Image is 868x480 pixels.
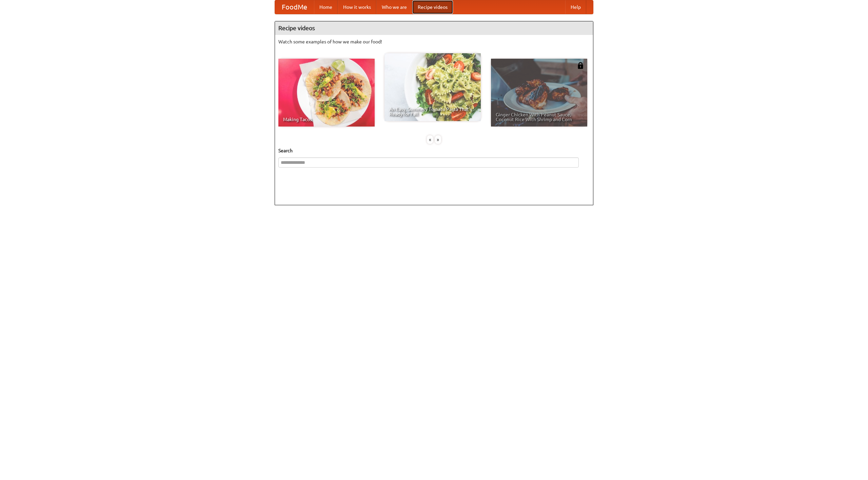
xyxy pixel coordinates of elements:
a: How it works [338,0,376,14]
img: 483408.png [577,62,584,69]
span: Making Tacos [283,117,370,122]
a: Recipe videos [412,0,453,14]
span: An Easy, Summery Tomato Pasta That's Ready for Fall [389,107,476,116]
div: » [435,135,441,144]
a: Who we are [376,0,412,14]
div: « [427,135,433,144]
a: Making Tacos [278,59,375,127]
h4: Recipe videos [275,21,593,35]
a: Home [314,0,338,14]
p: Watch some examples of how we make our food! [278,38,590,45]
a: An Easy, Summery Tomato Pasta That's Ready for Fall [384,53,481,121]
a: Help [565,0,586,14]
a: FoodMe [275,0,314,14]
h5: Search [278,147,590,154]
